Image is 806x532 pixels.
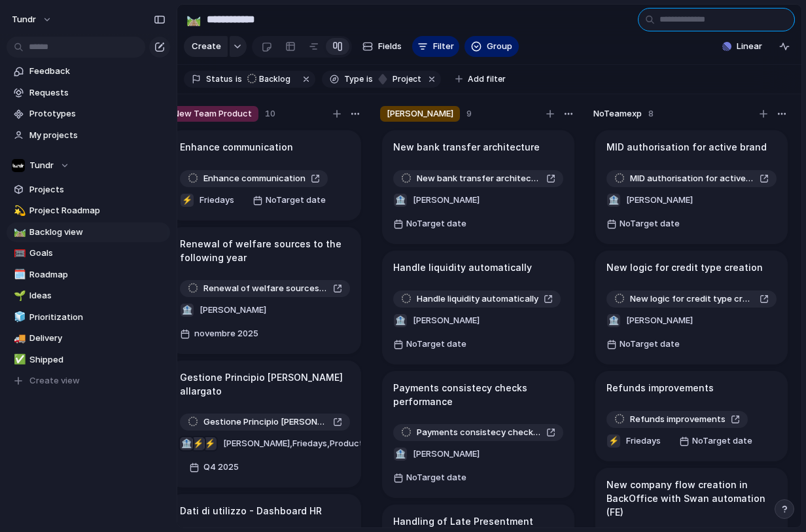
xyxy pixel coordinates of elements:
[620,338,680,351] span: No Target date
[413,448,480,461] span: [PERSON_NAME]
[606,260,763,275] h1: New logic for credit type creation
[29,65,166,78] span: Feedback
[630,413,726,426] span: Refunds improvements
[14,310,23,325] div: 🧊
[191,326,262,342] span: novembre 2025
[7,83,170,103] a: Requests
[393,514,533,529] h1: Handling of Late Presentment
[382,371,574,498] div: Payments consistecy checks performancePayments consistecy checks performance🏦[PERSON_NAME]NoTarge...
[29,226,166,239] span: Backlog view
[390,467,470,488] button: NoTarget date
[12,204,25,217] button: 💫
[387,107,453,120] span: [PERSON_NAME]
[717,37,767,56] button: Linear
[620,217,680,230] span: No Target date
[29,129,166,142] span: My projects
[14,352,23,367] div: ✅
[607,434,620,448] div: ⚡
[180,280,350,297] a: Renewal of welfare sources to the following year
[181,194,194,207] div: ⚡
[180,170,328,187] a: Enhance communication
[169,130,361,221] div: Enhance communicationEnhance communication⚡FriedaysNoTarget date
[630,293,754,306] span: New logic for credit type creation
[169,227,361,354] div: Renewal of welfare sources to the following yearRenewal of welfare sources to the following year🏦...
[223,437,400,450] span: [PERSON_NAME] , Friedays , Product & Design
[607,314,620,327] div: 🏦
[603,431,664,452] button: ⚡Friedays
[447,70,514,88] button: Add filter
[607,194,620,207] div: 🏦
[603,213,683,234] button: NoTarget date
[606,140,767,154] h1: MID authorisation for active brand
[390,213,470,234] button: NoTarget date
[7,180,170,200] a: Projects
[595,371,788,461] div: Refunds improvementsRefunds improvements⚡FriedaysNoTarget date
[7,243,170,263] a: 🥅Goals
[265,107,275,120] span: 10
[203,282,328,295] span: Renewal of welfare sources to the following year
[259,73,290,85] span: Backlog
[648,107,654,120] span: 8
[433,40,454,53] span: Filter
[206,73,233,85] span: Status
[606,291,777,308] a: New logic for credit type creation
[29,159,54,172] span: Tundr
[12,247,25,260] button: 🥅
[180,504,322,518] h1: Dati di utilizzo - Dashboard HR
[14,289,23,304] div: 🌱
[344,73,364,85] span: Type
[29,107,166,120] span: Prototypes
[12,13,36,26] span: Tundr
[233,72,245,86] button: is
[603,190,696,211] button: 🏦[PERSON_NAME]
[177,323,265,344] button: novembre 2025
[203,416,328,429] span: Gestione Principio [PERSON_NAME] allargato
[7,222,170,242] a: 🛤️Backlog view
[737,40,762,53] span: Linear
[593,107,642,120] span: No Teamexp
[180,414,350,431] a: Gestione Principio [PERSON_NAME] allargato
[595,130,788,244] div: MID authorisation for active brandMID authorisation for active brand🏦[PERSON_NAME]NoTarget date
[7,286,170,306] div: 🌱Ideas
[417,293,538,306] span: Handle liquidity automatically
[29,268,166,281] span: Roadmap
[7,201,170,221] a: 💫Project Roadmap
[29,374,80,387] span: Create view
[200,194,234,207] span: Friedays
[243,72,298,86] button: Backlog
[12,226,25,239] button: 🛤️
[393,260,532,275] h1: Handle liquidity automatically
[184,36,228,57] button: Create
[7,371,170,391] button: Create view
[390,334,470,355] button: NoTarget date
[29,183,166,196] span: Projects
[466,107,472,120] span: 9
[393,170,563,187] a: New bank transfer architecture
[177,190,237,211] button: ⚡Friedays
[14,331,23,346] div: 🚚
[464,36,519,57] button: Group
[200,304,266,317] span: [PERSON_NAME]
[7,265,170,285] a: 🗓️Roadmap
[177,300,270,321] button: 🏦[PERSON_NAME]
[12,353,25,366] button: ✅
[468,73,506,85] span: Add filter
[29,353,166,366] span: Shipped
[177,433,357,454] button: ⚡⚡🏦[PERSON_NAME],Friedays,Product & Design
[390,444,483,465] button: 🏦[PERSON_NAME]
[393,140,540,154] h1: New bank transfer architecture
[12,268,25,281] button: 🗓️
[192,437,205,450] div: ⚡
[626,434,661,448] span: Friedays
[393,291,561,308] a: Handle liquidity automatically
[236,73,242,85] span: is
[606,170,777,187] a: MID authorisation for active brand
[6,9,59,30] button: Tundr
[14,224,23,239] div: 🛤️
[12,289,25,302] button: 🌱
[180,370,350,398] h1: Gestione Principio [PERSON_NAME] allargato
[595,251,788,364] div: New logic for credit type creationNew logic for credit type creation🏦[PERSON_NAME]NoTarget date
[29,247,166,260] span: Goals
